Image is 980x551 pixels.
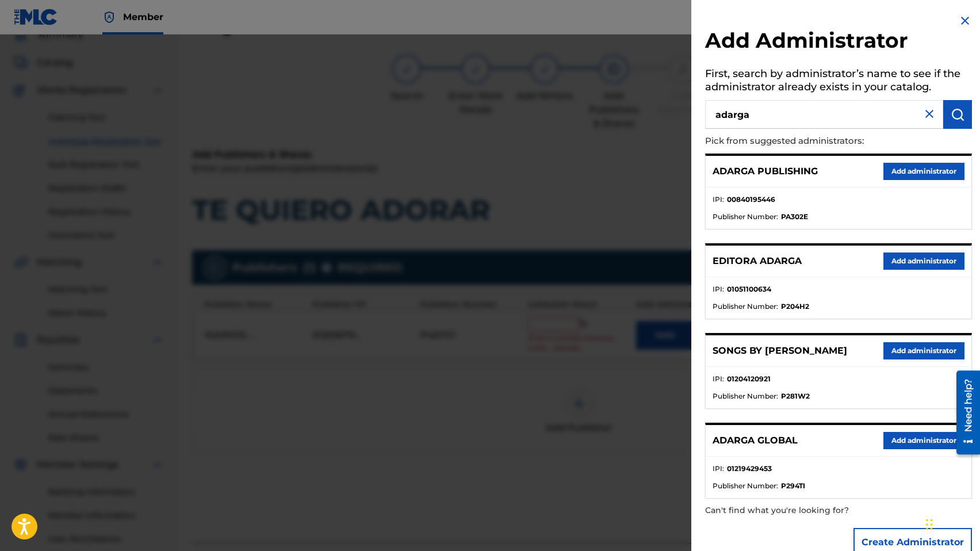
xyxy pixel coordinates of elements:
h5: First, search by administrator’s name to see if the administrator already exists in your catalog. [705,64,972,100]
span: IPI : [713,374,724,384]
strong: P204H2 [781,301,809,312]
span: IPI : [713,284,724,294]
button: Add administrator [883,432,964,449]
span: IPI : [713,464,724,474]
button: Add administrator [883,163,964,180]
p: Pick from suggested administrators: [705,129,906,154]
strong: P294TI [781,481,805,491]
p: SONGS BY [PERSON_NAME] [713,344,847,358]
span: Publisher Number : [713,481,778,491]
img: MLC Logo [14,9,58,25]
span: Publisher Number : [713,391,778,401]
iframe: Chat Widget [922,496,980,551]
button: Add administrator [883,252,964,270]
span: IPI : [713,194,724,205]
p: Can't find what you're looking for? [705,499,906,522]
img: Search Works [951,108,964,121]
span: Publisher Number : [713,212,778,222]
div: Arrastrar [926,507,933,542]
img: close [922,107,936,121]
img: Top Rightsholder [102,10,116,24]
strong: P281W2 [781,391,810,401]
strong: 01204120921 [727,374,771,384]
button: Add administrator [883,342,964,359]
h2: Add Administrator [705,28,972,57]
strong: PA302E [781,212,808,222]
p: EDITORA ADARGA [713,254,802,268]
span: Member [123,10,163,24]
p: ADARGA PUBLISHING [713,164,818,178]
strong: 00840195446 [727,194,775,205]
strong: 01051100634 [727,284,771,294]
div: Widget de chat [922,496,980,551]
iframe: Resource Center [948,366,980,459]
input: Search administrator’s name [705,100,943,129]
strong: 01219429453 [727,464,772,474]
span: Publisher Number : [713,301,778,312]
p: ADARGA GLOBAL [713,434,798,447]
